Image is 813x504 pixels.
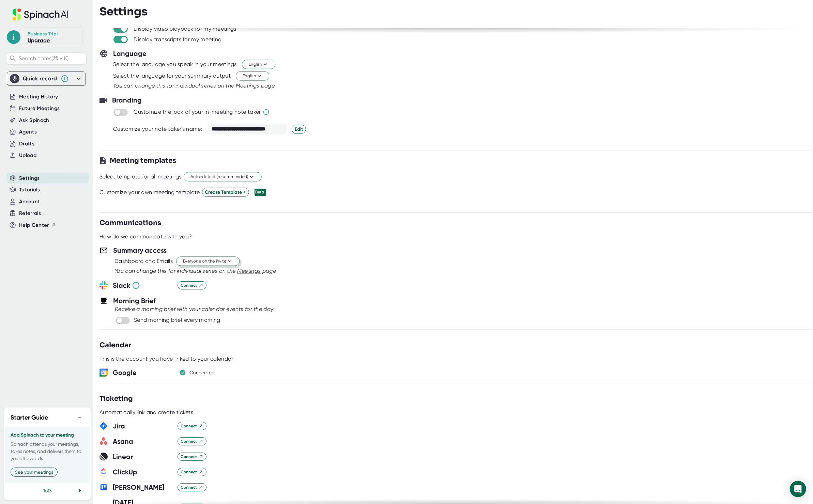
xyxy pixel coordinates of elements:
div: Business Trial [28,31,59,37]
button: Account [19,198,40,206]
h3: Settings [99,5,148,18]
i: Receive a morning brief with your calendar events for the day [115,306,273,312]
i: You can change this for individual series on the page [114,268,276,274]
div: Customize your own meeting template [99,189,200,196]
div: Display video playback for my meetings [134,26,236,32]
div: Select the language for your summary output [113,73,231,79]
h3: Asana [113,436,172,446]
span: Help Center [19,221,49,229]
button: Ask Spinach [19,116,49,124]
h2: Starter Guide [11,413,48,422]
button: Upload [19,152,36,159]
button: Drafts [19,140,34,148]
span: Connect [181,423,203,429]
button: Meeting History [19,93,58,101]
button: − [75,413,84,423]
span: Meetings [237,268,261,274]
span: j [7,30,20,44]
div: Send morning brief every morning [134,317,220,324]
h3: Slack [113,280,172,290]
span: Edit [295,126,303,133]
h3: ClickUp [113,467,172,477]
div: Quick record [10,72,83,85]
div: Select template for all meetings [99,173,182,180]
button: Settings [19,174,40,182]
button: Edit [292,125,306,134]
span: Auto-detect (recommended) [190,174,255,180]
h3: Google [113,367,172,378]
button: Referrals [19,209,41,217]
button: Agents [19,128,37,136]
span: Connect [181,484,203,490]
h3: Ticketing [99,394,133,404]
div: Quick record [23,75,57,82]
span: Connect [181,469,203,475]
div: Display transcripts for my meeting [134,36,221,43]
button: See your meetings [11,468,58,477]
div: Automatically link and create tickets [99,409,193,416]
div: Dashboard and Emails [114,258,173,265]
i: You can change this for individual series on the page [113,82,275,89]
button: Future Meetings [19,105,60,112]
button: English [242,60,275,69]
h3: Branding [112,95,142,105]
div: Beta [255,189,266,196]
span: Meetings [236,82,260,89]
a: Upgrade [28,37,50,44]
div: Open Intercom Messenger [790,481,806,497]
img: wORq9bEjBjwFQAAAABJRU5ErkJggg== [99,368,108,377]
div: Customize the look of your in-meeting note taker [134,109,261,115]
span: English [243,73,262,79]
span: 1 of 3 [43,488,51,493]
div: Connected [189,370,215,376]
button: Meetings [236,82,260,90]
span: Everyone on the invite [183,258,233,265]
button: Connect [178,483,206,491]
h3: Communications [99,218,161,228]
div: This is the account you have linked to your calendar [99,356,233,362]
button: Meetings [237,267,261,275]
button: Auto-detect (recommended) [184,172,262,182]
span: Connect [181,454,203,460]
h3: Summary access [113,245,167,255]
span: Connect [181,438,203,444]
span: Search notes (⌘ + K) [19,55,68,62]
button: Connect [178,468,206,476]
span: Create Template + [205,189,246,196]
h3: [PERSON_NAME] [113,482,172,492]
span: Connect [181,282,203,288]
div: How do we communicate with you? [99,233,192,240]
span: English [249,61,269,68]
h3: Calendar [99,340,131,350]
h3: Language [113,48,147,59]
button: Connect [178,281,206,289]
h3: Linear [113,452,172,462]
button: Create Template + [202,188,249,197]
button: Connect [178,422,206,430]
p: Spinach attends your meetings, takes notes, and delivers them to you afterwards [11,441,84,462]
h3: Meeting templates [110,156,176,166]
div: Customize your note taker's name: [113,126,202,132]
button: Connect [178,453,206,461]
button: English [236,72,269,81]
div: Select the language you speak in your meetings [113,61,237,68]
button: Connect [178,437,206,445]
button: Help Center [19,221,56,229]
button: Tutorials [19,186,40,194]
h3: Morning Brief [113,296,156,306]
button: Everyone on the invite [176,257,240,266]
h3: Add Spinach to your meeting [11,432,84,438]
h3: Jira [113,421,172,431]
